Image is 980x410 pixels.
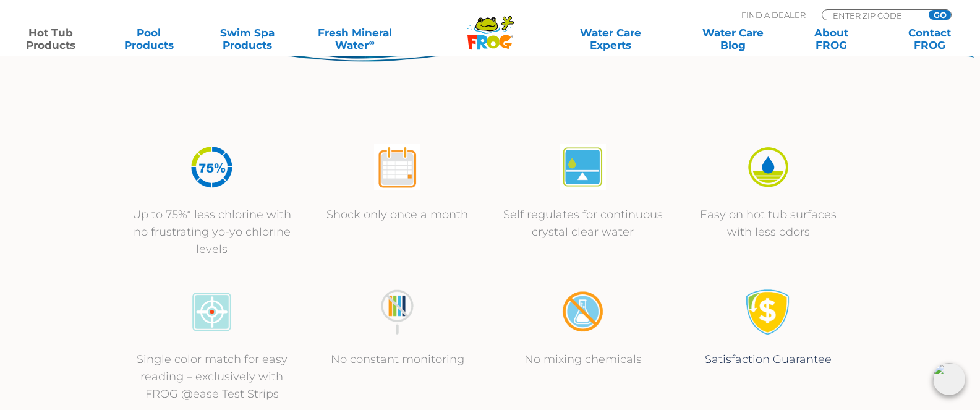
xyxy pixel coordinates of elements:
[307,27,403,51] a: Fresh MineralWater∞
[12,27,89,51] a: Hot TubProducts
[317,351,478,368] p: No constant monitoring
[891,27,968,51] a: ContactFROG
[832,10,915,20] input: Zip Code Form
[369,38,374,47] sup: ∞
[745,144,791,190] img: icon-atease-easy-on
[745,289,791,335] img: Satisfaction Guarantee Icon
[933,363,965,395] img: openIcon
[189,144,235,190] img: icon-atease-75percent-less
[374,144,420,190] img: atease-icon-shock-once
[209,27,286,51] a: Swim SpaProducts
[132,206,292,258] p: Up to 75%* less chlorine with no frustrating yo-yo chlorine levels
[374,289,420,335] img: no-constant-monitoring1
[317,206,478,223] p: Shock only once a month
[929,10,951,20] input: GO
[548,27,673,51] a: Water CareExperts
[111,27,187,51] a: PoolProducts
[560,289,606,335] img: no-mixing1
[560,144,606,190] img: atease-icon-self-regulates
[503,206,663,241] p: Self regulates for continuous crystal clear water
[688,206,849,241] p: Easy on hot tub surfaces with less odors
[705,352,832,366] a: Satisfaction Guarantee
[695,27,772,51] a: Water CareBlog
[189,289,235,335] img: icon-atease-color-match
[503,351,663,368] p: No mixing chemicals
[793,27,869,51] a: AboutFROG
[741,9,806,20] p: Find A Dealer
[132,351,292,403] p: Single color match for easy reading – exclusively with FROG @ease Test Strips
